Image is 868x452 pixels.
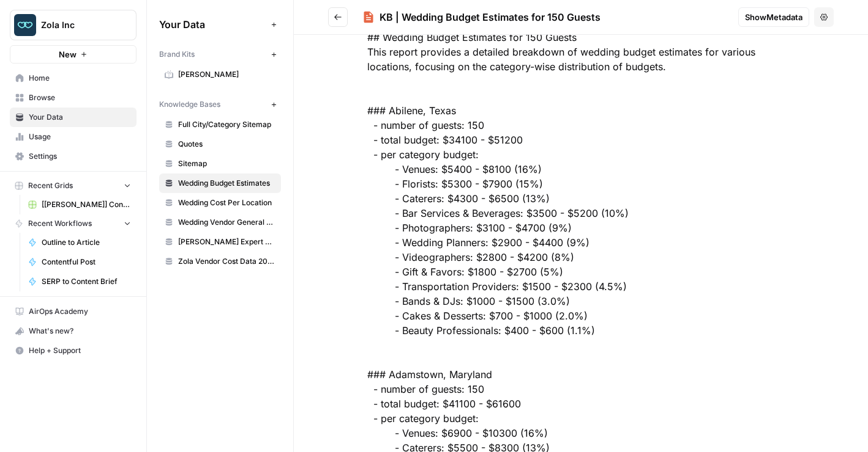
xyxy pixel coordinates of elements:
span: Sitemap [178,158,275,169]
a: SERP to Content Brief [23,272,137,291]
span: [PERSON_NAME] [178,69,275,80]
span: Brand Kits [159,49,195,60]
button: Go back [328,7,348,27]
span: Full City/Category Sitemap [178,119,275,130]
button: Recent Grids [10,177,137,195]
span: Quotes [178,139,275,150]
span: Wedding Budget Estimates [178,178,275,189]
span: SERP to Content Brief [42,276,131,287]
span: Zola Inc [41,19,115,31]
a: Outline to Article [23,233,137,252]
button: Workspace: Zola Inc [10,10,137,40]
a: Sitemap [159,154,281,173]
a: Usage [10,127,137,147]
a: Zola Vendor Cost Data 2025 [159,252,281,271]
a: Wedding Vendor General Sitemap [159,213,281,232]
a: Wedding Budget Estimates [159,173,281,193]
a: Home [10,68,137,88]
span: Browse [29,92,131,103]
span: Settings [29,151,131,162]
span: AirOps Academy [29,306,131,317]
a: Full City/Category Sitemap [159,115,281,134]
div: KB | Wedding Budget Estimates for 150 Guests [380,10,600,24]
a: Quotes [159,134,281,154]
div: What's new? [10,322,136,340]
span: Recent Workflows [28,218,92,229]
span: Your Data [159,17,266,32]
a: Wedding Cost Per Location [159,193,281,213]
span: [PERSON_NAME] Expert Advice Articles [178,236,275,247]
a: [[PERSON_NAME]] Content Creation [23,195,137,214]
button: Help + Support [10,341,137,360]
button: ShowMetadata [738,7,809,27]
button: Recent Workflows [10,214,137,233]
span: Your Data [29,112,131,123]
a: [PERSON_NAME] [159,65,281,84]
span: Knowledge Bases [159,99,220,110]
span: New [59,48,77,60]
span: [[PERSON_NAME]] Content Creation [42,199,131,210]
button: What's new? [10,321,137,341]
span: Wedding Cost Per Location [178,197,275,208]
a: Browse [10,88,137,108]
a: Contentful Post [23,252,137,272]
img: Zola Inc Logo [14,14,36,36]
a: [PERSON_NAME] Expert Advice Articles [159,232,281,252]
a: Settings [10,147,137,166]
a: AirOps Academy [10,302,137,321]
span: Contentful Post [42,257,131,268]
span: Recent Grids [28,180,73,191]
button: New [10,45,137,64]
span: Zola Vendor Cost Data 2025 [178,256,275,267]
span: Home [29,73,131,84]
span: Wedding Vendor General Sitemap [178,217,275,228]
a: Your Data [10,108,137,127]
span: Help + Support [29,345,131,356]
span: Outline to Article [42,237,131,248]
span: Show Metadata [745,11,803,23]
span: Usage [29,131,131,142]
